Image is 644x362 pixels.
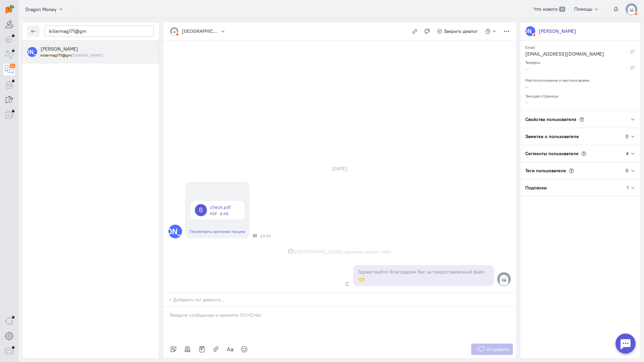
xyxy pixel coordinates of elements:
a: Что нового 39 [530,3,569,15]
button: Dragon Money [22,3,67,15]
span: – [525,99,528,105]
span: [GEOGRAPHIC_DATA] [295,248,342,255]
div: Заметки о пользователе [520,128,626,145]
div: [GEOGRAPHIC_DATA] [182,28,219,35]
span: Сегменты пользователя [525,150,578,157]
div: 0 [626,167,629,174]
span: Закрыть диалог [444,28,478,34]
span: Свойства пользователя [525,116,576,122]
text: [PERSON_NAME] [10,48,54,55]
div: 51 [10,64,15,68]
a: 51 [3,64,15,75]
span: Dragon Money [25,6,56,13]
div: Подписки [520,179,627,196]
div: 4 [626,150,629,157]
img: carrot-quest.svg [6,5,14,13]
button: Закрыть диалог [433,25,482,37]
div: [DATE] [325,164,355,173]
button: Помощь [571,3,603,15]
small: Телефон [525,58,540,65]
span: Теги пользователя [525,168,566,174]
text: [PERSON_NAME] [508,27,552,35]
span: Что нового [534,6,558,12]
text: [PERSON_NAME] [145,226,206,236]
span: Отправить [487,346,509,352]
mark: killermag171@gm [41,53,71,58]
button: [GEOGRAPHIC_DATA] [166,25,229,37]
div: Почта [253,234,257,238]
div: [EMAIL_ADDRESS][DOMAIN_NAME] [525,51,619,59]
img: default-v4.png [170,27,178,36]
div: 1 [627,184,629,191]
a: Посмотреть оригинал письма [190,229,245,234]
div: 0 [626,133,629,140]
span: – [525,83,528,89]
span: Антон Фурсов [41,46,78,52]
small: killermag171@gmail.com [41,52,103,58]
div: – [525,66,619,74]
input: Поиск по имени, почте, телефону [45,25,154,37]
span: Помощь [574,6,592,12]
button: Отправить [471,344,513,355]
img: default-v4.png [626,3,637,15]
span: назначил диалог себе [343,248,391,255]
div: Местоположение и местное время [525,76,635,83]
div: [PERSON_NAME] [539,28,576,35]
span: 23:40 [260,234,271,238]
span: 39 [559,7,565,12]
div: Текущая страница [525,92,635,99]
small: Email [525,43,535,50]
